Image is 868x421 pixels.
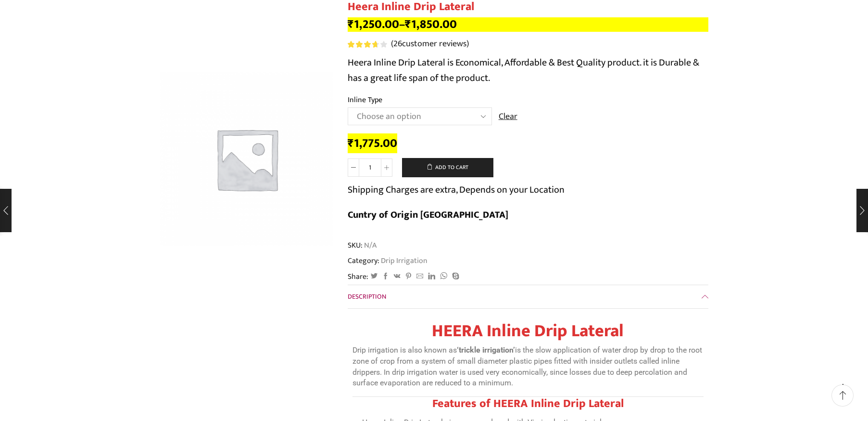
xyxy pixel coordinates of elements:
[348,240,708,251] span: SKU:
[348,207,508,223] b: Cuntry of Origin [GEOGRAPHIC_DATA]
[348,17,708,32] p: –
[352,345,704,389] p: Drip irrigation is also known as is the slow application of water drop by drop to the root zone o...
[348,14,354,34] span: ₹
[348,41,387,48] div: Rated 3.81 out of 5
[432,394,624,413] strong: Features of HEERA Inline Drip Lateral
[363,240,377,251] span: N/A
[432,316,624,345] strong: HEERA Inline Drip Lateral
[393,37,402,51] span: 26
[402,158,493,177] button: Add to cart
[391,38,469,51] a: (26customer reviews)
[499,111,517,123] a: Clear options
[348,133,397,153] bdi: 1,775.00
[348,55,708,86] p: Heera Inline Drip Lateral is Economical, Affordable & Best Quality product. it is Durable & has a...
[359,158,381,177] input: Product quantity
[348,133,354,153] span: ₹
[405,14,457,34] bdi: 1,850.00
[348,291,386,302] span: Description
[348,14,399,34] bdi: 1,250.00
[348,182,565,197] p: Shipping Charges are extra, Depends on your Location
[405,14,411,34] span: ₹
[348,41,389,48] span: 26
[457,345,515,355] strong: ‘trickle irrigation’
[379,254,428,267] a: Drip Irrigation
[348,255,428,266] span: Category:
[348,285,708,308] a: Description
[348,94,382,105] label: Inline Type
[160,72,333,246] img: Placeholder
[348,41,377,48] span: Rated out of 5 based on customer ratings
[348,271,368,282] span: Share:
